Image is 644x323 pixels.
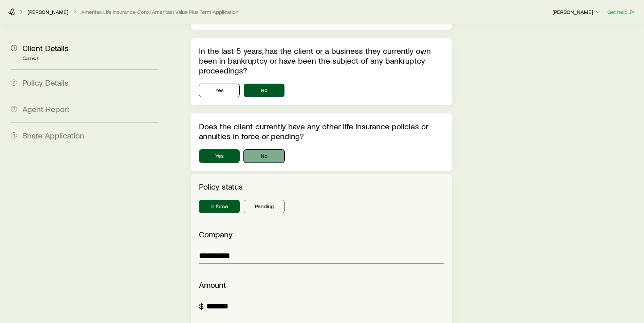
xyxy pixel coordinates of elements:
[206,298,444,314] input: existingPolicies.policies.0.amount
[22,130,84,140] span: Share Application
[607,8,636,16] button: Get help
[199,181,243,191] label: Policy status
[81,9,239,15] button: Ameritas Life Insurance Corp. (Ameritas) Value Plus Term Application
[22,104,70,114] span: Agent Report
[11,45,17,51] span: 1
[199,84,240,97] button: Yes
[27,9,69,15] a: [PERSON_NAME]
[22,78,69,87] span: Policy Details
[199,121,428,141] label: Does the client currently have any other life insurance policies or annuities in force or pending?
[244,149,284,163] button: No
[199,301,204,311] div: $
[199,229,233,239] label: Company
[22,43,69,53] span: Client Details
[22,56,158,61] p: Current
[552,8,602,16] button: [PERSON_NAME]
[11,80,17,86] span: 2
[244,84,284,97] button: No
[199,149,444,163] div: existingPolicies.hasExistingPolicies
[199,84,444,97] div: bankruptcy.hasBankruptcyPath
[199,280,226,289] label: Amount
[199,46,431,75] label: In the last 5 years, has the client or a business they currently own been in bankruptcy or have b...
[199,149,240,163] button: Yes
[244,200,284,213] button: Pending
[11,106,17,112] span: 3
[552,8,601,15] p: [PERSON_NAME]
[11,132,17,138] span: 4
[199,200,240,213] button: In force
